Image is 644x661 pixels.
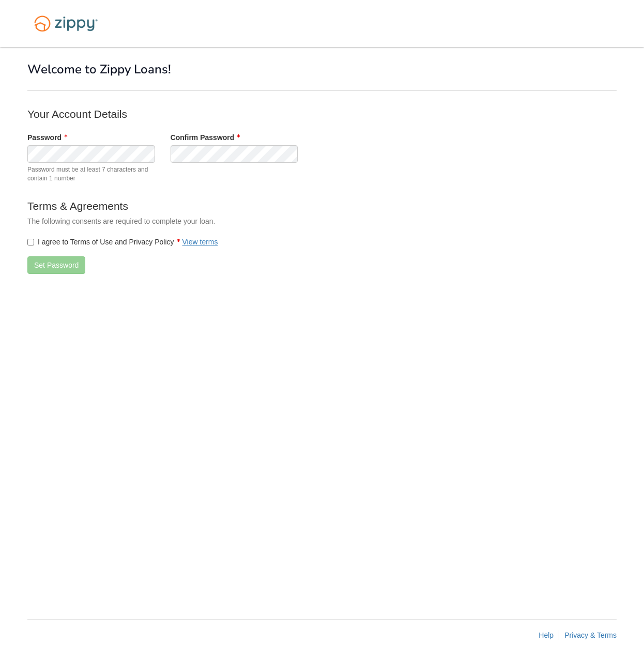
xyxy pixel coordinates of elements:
label: I agree to Terms of Use and Privacy Policy [27,237,218,247]
a: Help [539,631,554,639]
label: Confirm Password [171,132,240,143]
label: Password [27,132,67,143]
button: Set Password [27,256,85,274]
p: Your Account Details [27,106,441,121]
p: The following consents are required to complete your loan. [27,216,441,226]
h1: Welcome to Zippy Loans! [27,63,617,76]
input: I agree to Terms of Use and Privacy PolicyView terms [27,239,34,245]
a: View terms [182,238,218,246]
a: Privacy & Terms [564,631,617,639]
img: Logo [27,10,104,37]
input: Verify Password [171,145,298,163]
span: Password must be at least 7 characters and contain 1 number [27,165,155,183]
p: Terms & Agreements [27,198,441,213]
